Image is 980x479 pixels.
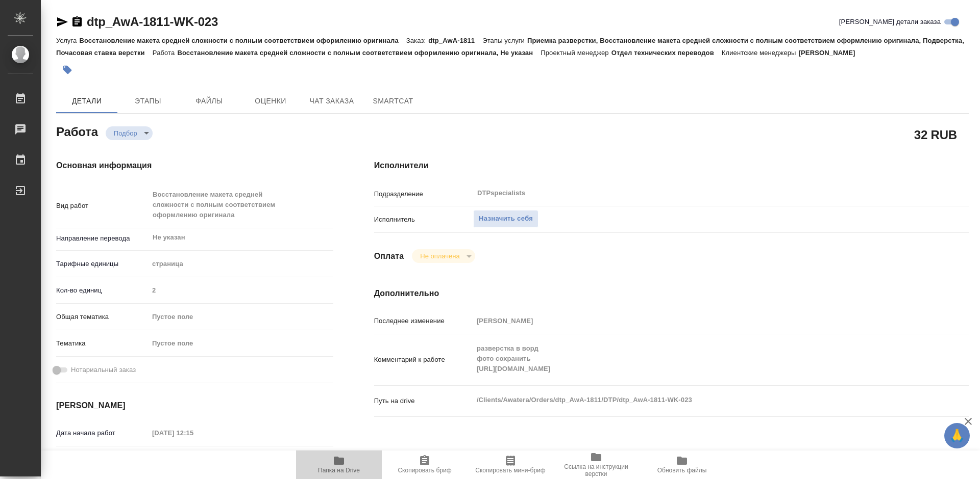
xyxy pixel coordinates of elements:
h4: Оплата [374,250,404,262]
button: Подбор [111,129,140,138]
span: SmartCat [369,95,418,108]
span: Ссылка на инструкции верстки [559,463,633,477]
p: Тематика [56,338,149,349]
p: Услуга [56,37,79,44]
button: Добавить тэг [56,59,79,81]
span: Детали [62,95,111,108]
h2: 32 RUB [914,126,957,143]
div: страница [149,255,333,273]
p: Этапы услуги [482,37,527,44]
p: dtp_AwA-1811 [428,37,482,44]
span: Назначить себя [479,213,533,225]
p: Вид работ [56,201,149,211]
span: 🙏 [948,425,966,446]
p: Последнее изменение [374,316,473,326]
span: Скопировать бриф [398,467,451,474]
span: Файлы [185,95,234,108]
p: Работа [153,49,178,57]
textarea: разверстка в ворд фото сохранить [URL][DOMAIN_NAME] [473,340,919,378]
p: [PERSON_NAME] [799,49,863,57]
button: 🙏 [944,423,970,448]
p: Заказ: [406,37,428,44]
button: Папка на Drive [296,450,382,479]
p: Комментарий к работе [374,355,473,365]
div: Подбор [106,126,153,140]
p: Восстановление макета средней сложности с полным соответствием оформлению оригинала [79,37,406,44]
span: Папка на Drive [318,467,360,474]
p: Клиентские менеджеры [722,49,799,57]
div: Пустое поле [149,335,333,352]
h2: Работа [56,122,98,140]
p: Направление перевода [56,233,149,244]
h4: [PERSON_NAME] [56,400,333,412]
span: Оценки [246,95,295,108]
span: Нотариальный заказ [71,365,136,375]
span: [PERSON_NAME] детали заказа [839,17,941,27]
p: Отдел технических переводов [611,49,722,57]
button: Скопировать бриф [382,450,468,479]
span: Скопировать мини-бриф [475,467,545,474]
a: dtp_AwA-1811-WK-023 [87,15,218,29]
input: Пустое поле [149,283,333,298]
p: Дата начала работ [56,428,149,438]
input: Пустое поле [473,313,919,328]
p: Подразделение [374,189,473,199]
button: Не оплачена [417,252,462,260]
p: Кол-во единиц [56,285,149,296]
p: Исполнитель [374,215,473,225]
p: Восстановление макета средней сложности с полным соответствием оформлению оригинала, Не указан [177,49,541,57]
button: Назначить себя [473,210,538,228]
span: Этапы [124,95,173,108]
button: Скопировать ссылку для ЯМессенджера [56,16,68,28]
div: Пустое поле [149,308,333,326]
span: Обновить файлы [657,467,707,474]
h4: Основная информация [56,159,333,172]
div: Пустое поле [152,338,321,349]
div: Подбор [412,249,475,263]
p: Проектный менеджер [541,49,611,57]
button: Скопировать ссылку [71,16,83,28]
h4: Исполнители [374,159,969,172]
p: Путь на drive [374,396,473,406]
h4: Дополнительно [374,287,969,300]
textarea: /Clients/Awatera/Orders/dtp_AwA-1811/DTP/dtp_AwA-1811-WK-023 [473,391,919,409]
input: Пустое поле [149,425,238,440]
span: Чат заказа [307,95,356,108]
button: Обновить файлы [639,450,725,479]
p: Тарифные единицы [56,259,149,269]
button: Скопировать мини-бриф [468,450,553,479]
p: Общая тематика [56,312,149,322]
div: Пустое поле [152,312,321,322]
button: Ссылка на инструкции верстки [553,450,639,479]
